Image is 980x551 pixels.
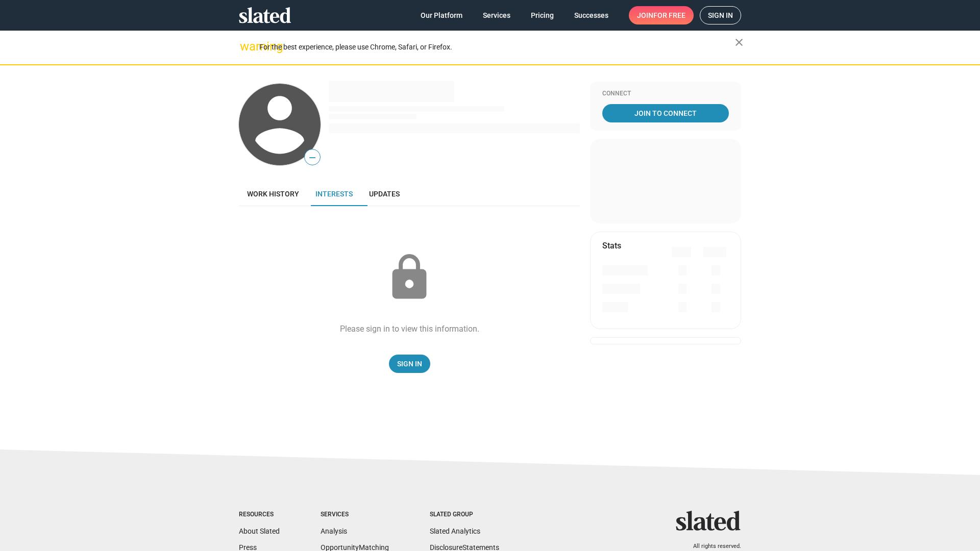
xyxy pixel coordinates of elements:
[239,182,307,206] a: Work history
[574,6,608,24] span: Successes
[305,151,320,164] span: —
[629,6,694,24] a: Joinfor free
[430,527,480,535] a: Slated Analytics
[239,527,280,535] a: About Slated
[369,190,400,198] span: Updates
[523,6,562,24] a: Pricing
[397,355,422,373] span: Sign In
[247,190,299,198] span: Work history
[602,240,621,251] mat-card-title: Stats
[412,6,471,24] a: Our Platform
[430,511,499,519] div: Slated Group
[421,6,462,24] span: Our Platform
[653,6,685,24] span: for free
[361,182,408,206] a: Updates
[307,182,361,206] a: Interests
[315,190,353,198] span: Interests
[531,6,554,24] span: Pricing
[604,104,727,122] span: Join To Connect
[259,40,735,54] div: For the best experience, please use Chrome, Safari, or Firefox.
[384,252,435,303] mat-icon: lock
[602,104,729,122] a: Join To Connect
[637,6,685,24] span: Join
[340,323,479,334] div: Please sign in to view this information.
[708,7,733,24] span: Sign in
[389,355,430,373] a: Sign In
[240,40,252,53] mat-icon: warning
[566,6,617,24] a: Successes
[239,511,280,519] div: Resources
[733,36,745,48] mat-icon: close
[602,90,729,98] div: Connect
[321,511,389,519] div: Services
[475,6,519,24] a: Services
[321,527,347,535] a: Analysis
[483,6,510,24] span: Services
[700,6,741,24] a: Sign in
